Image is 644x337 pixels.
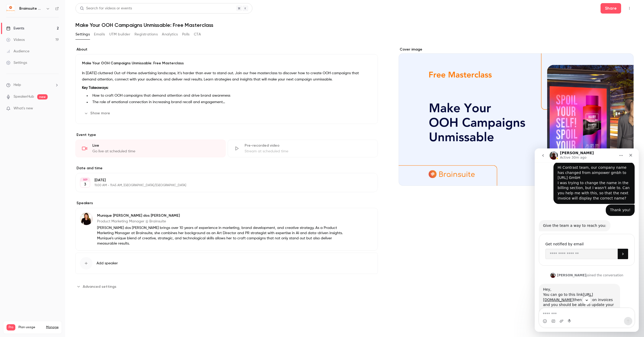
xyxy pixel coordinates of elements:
[82,70,371,83] p: In [DATE] cluttered Out-of-Home advertising landscape, it’s harder than ever to stand out. Join o...
[92,143,219,148] div: Live
[6,37,25,42] div: Videos
[80,213,93,225] img: Munique Rossoni dos Santos
[245,143,371,148] div: Pre-recorded video
[109,30,130,39] button: UTM builder
[94,178,350,183] p: [DATE]
[75,282,119,291] button: Advanced settings
[82,61,371,66] p: Make Your OOH Campaigns Unmissable: Free Masterclass
[6,49,29,54] div: Audience
[80,6,132,11] div: Search for videos or events
[6,82,59,88] li: help-dropdown-opener
[94,183,350,188] p: 11:00 AM - 11:45 AM, [GEOGRAPHIC_DATA]/[GEOGRAPHIC_DATA]
[82,109,113,117] button: Show more
[194,30,201,39] button: CTA
[7,4,15,13] img: Brainsuite Webinars
[18,325,43,329] span: Plan usage
[80,178,90,182] div: SEP
[75,282,378,291] section: Advanced settings
[94,30,105,39] button: Emails
[7,324,15,330] span: Pro
[399,47,634,186] section: Cover image
[6,26,24,31] div: Events
[82,86,108,90] strong: Key Takeaways:
[135,30,158,39] button: Registrations
[14,94,34,99] a: SpeakerHub
[46,325,59,329] a: Manage
[75,140,226,157] div: LiveGo live at scheduled time
[97,261,118,266] span: Add speaker
[535,148,639,332] iframe: Intercom live chat
[75,253,378,274] button: Add speaker
[14,82,21,88] span: Help
[162,30,178,39] button: Analytics
[75,201,378,206] label: Speakers
[75,166,378,171] label: Date and time
[6,60,27,65] div: Settings
[90,99,371,105] li: The role of emotional connection in increasing brand recall and engagement
[75,47,378,52] label: About
[97,219,344,224] p: Product Marketing Manager @ Brainsuite
[84,182,86,187] p: 3
[37,94,48,99] span: new
[75,22,634,28] h1: Make Your OOH Campaigns Unmissable: Free Masterclass
[601,3,621,14] button: Share
[19,6,44,11] h6: Brainsuite Webinars
[14,106,33,111] span: What's new
[75,30,90,39] button: Settings
[75,132,378,138] p: Event type
[92,149,219,154] div: Go live at scheduled time
[90,93,371,98] li: How to craft OOH campaigns that demand attention and drive brand awareness
[83,284,116,289] span: Advanced settings
[399,47,634,52] label: Cover image
[182,30,190,39] button: Polls
[75,208,378,251] div: Munique Rossoni dos SantosMunique [PERSON_NAME] dos [PERSON_NAME]Product Marketing Manager @ Brai...
[97,225,344,246] p: [PERSON_NAME] dos [PERSON_NAME] brings over 10 years of experience in marketing, brand developmen...
[245,149,371,154] div: Stream at scheduled time
[228,140,378,157] div: Pre-recorded videoStream at scheduled time
[97,213,344,218] p: Munique [PERSON_NAME] dos [PERSON_NAME]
